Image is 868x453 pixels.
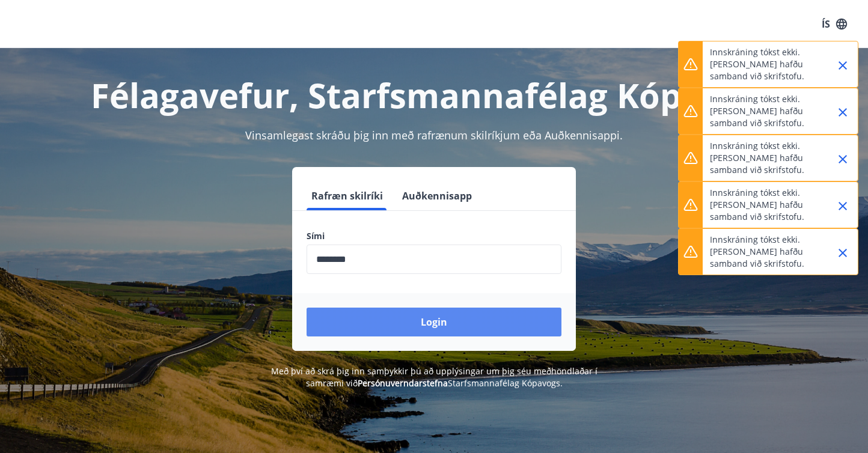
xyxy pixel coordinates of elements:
p: Innskráning tókst ekki. [PERSON_NAME] hafðu samband við skrifstofu. [710,140,816,176]
p: Innskráning tókst ekki. [PERSON_NAME] hafðu samband við skrifstofu. [710,93,816,129]
h1: Félagavefur, Starfsmannafélag Kópavogs [16,72,852,118]
button: Login [307,308,561,336]
button: Close [833,102,853,123]
button: Close [833,243,853,263]
button: Close [833,196,853,216]
p: Innskráning tókst ekki. [PERSON_NAME] hafðu samband við skrifstofu. [710,46,816,82]
span: Vinsamlegast skráðu þig inn með rafrænum skilríkjum eða Auðkennisappi. [245,128,623,142]
button: Close [833,149,853,169]
button: Rafræn skilríki [307,181,388,210]
a: Persónuverndarstefna [358,377,448,389]
button: Close [833,55,853,76]
label: Sími [307,230,561,242]
button: ÍS [815,13,854,35]
span: Með því að skrá þig inn samþykkir þú að upplýsingar um þig séu meðhöndlaðar í samræmi við Starfsm... [271,365,598,389]
button: Auðkennisapp [397,181,477,210]
p: Innskráning tókst ekki. [PERSON_NAME] hafðu samband við skrifstofu. [710,234,816,270]
p: Innskráning tókst ekki. [PERSON_NAME] hafðu samband við skrifstofu. [710,187,816,223]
